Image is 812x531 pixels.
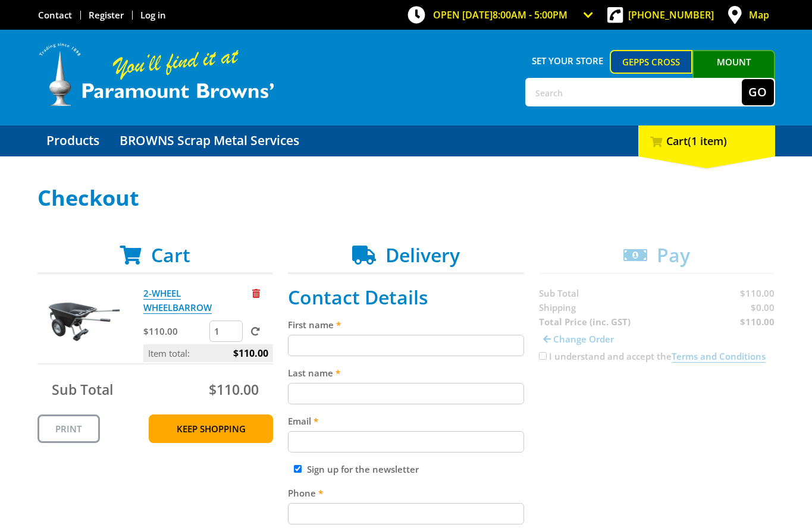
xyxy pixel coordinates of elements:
p: $110.00 [143,324,207,338]
a: Print [37,414,100,443]
input: Please enter your email address. [288,431,524,453]
input: Please enter your first name. [288,335,524,356]
span: OPEN [DATE] [433,8,568,21]
a: 2-WHEEL WHEELBARROW [143,287,212,314]
input: Search [526,79,742,105]
a: Go to the registration page [89,9,124,21]
h1: Checkout [37,186,775,210]
a: Gepps Cross [610,50,692,74]
a: Go to the BROWNS Scrap Metal Services page [111,125,308,156]
a: Go to the Products page [37,125,108,156]
span: (1 item) [688,134,727,148]
a: Keep Shopping [149,414,273,443]
a: Log in [140,9,166,21]
label: Email [288,414,524,428]
img: Paramount Browns' [37,42,275,108]
span: $110.00 [209,380,259,399]
div: Cart [638,125,775,156]
p: Item total: [143,344,273,362]
a: Mount [PERSON_NAME] [692,50,775,95]
button: Go [742,79,774,105]
img: 2-WHEEL WHEELBARROW [49,286,120,357]
label: First name [288,318,524,332]
label: Last name [288,366,524,380]
label: Sign up for the newsletter [307,463,419,475]
span: Sub Total [52,380,113,399]
a: Remove from cart [252,287,260,299]
span: $110.00 [233,344,268,362]
input: Please enter your telephone number. [288,503,524,524]
span: Delivery [385,242,460,268]
h2: Contact Details [288,286,524,309]
input: Please enter your last name. [288,383,524,404]
label: Phone [288,486,524,500]
a: Go to the Contact page [38,9,72,21]
span: 8:00am - 5:00pm [493,8,568,21]
span: Set your store [525,50,610,71]
span: Cart [151,242,190,268]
